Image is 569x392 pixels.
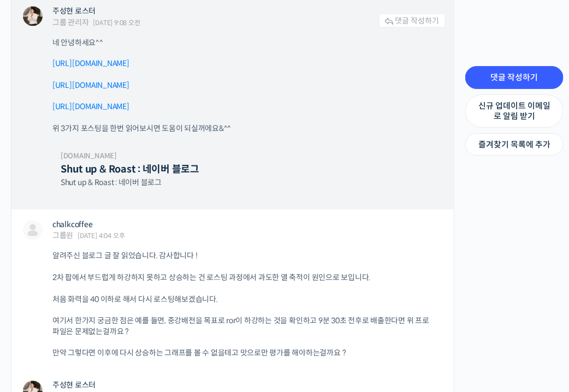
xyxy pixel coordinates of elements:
[169,318,182,326] span: 설정
[52,6,96,16] a: 주성현 로스터
[52,232,73,240] div: 그룹원
[52,19,89,26] div: 그룹 관리자
[61,164,199,176] a: Shut up & Roast : 네이버 블로그
[52,220,92,230] a: chalkcoffee
[465,66,564,89] a: 댓글 작성하기
[93,20,140,26] span: [DATE] 9:08 오전
[34,318,41,326] span: 홈
[20,7,46,26] a: "주성현 로스터"님 프로필 보기
[52,251,435,262] p: 알려주신 블로그 글 잘 읽었습니다. 감사합니다 !
[100,318,113,327] span: 대화
[465,94,564,128] a: 신규 업데이트 이메일로 알림 받기
[379,14,446,28] a: 댓글 작성하기
[52,81,129,91] a: [URL][DOMAIN_NAME]
[465,133,564,156] a: 즐겨찾기 목록에 추가
[141,301,210,329] a: 설정
[52,102,129,112] a: [URL][DOMAIN_NAME]
[20,221,46,240] a: "chalkcoffee"님 프로필 보기
[395,16,439,26] span: 댓글 작성하기
[52,273,435,284] p: 2차 팝에서 부드럽게 하강하지 못하고 상승하는 건 로스팅 과정에서 과도한 열 축적이 원인으로 보입니다.
[52,59,129,69] a: [URL][DOMAIN_NAME]
[52,316,435,337] p: 여기서 한가지 궁금한 점은 예를 들면, 중강배전을 목표로 ror이 하강하는 것을 확인하고 9분 30초 전후로 배출한다면 위 프로파일은 문제없는걸까요 ?
[52,295,435,306] p: 처음 화력을 40 이하로 해서 다시 로스팅해보겠습니다.
[78,233,125,240] span: [DATE] 4:04 오후
[52,348,435,359] p: 만약 그렇다면 이후에 다시 상승하는 그래프를 볼 수 없을테고 맛으로만 평가를 해야하는걸까요 ?
[3,301,72,329] a: 홈
[52,381,96,390] a: 주성현 로스터
[72,301,141,329] a: 대화
[52,38,435,49] p: 네 안녕하세요^^
[52,124,435,135] p: 위 3가지 포스팅을 한번 읽어보시면 도움이 되실꺼에요&^^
